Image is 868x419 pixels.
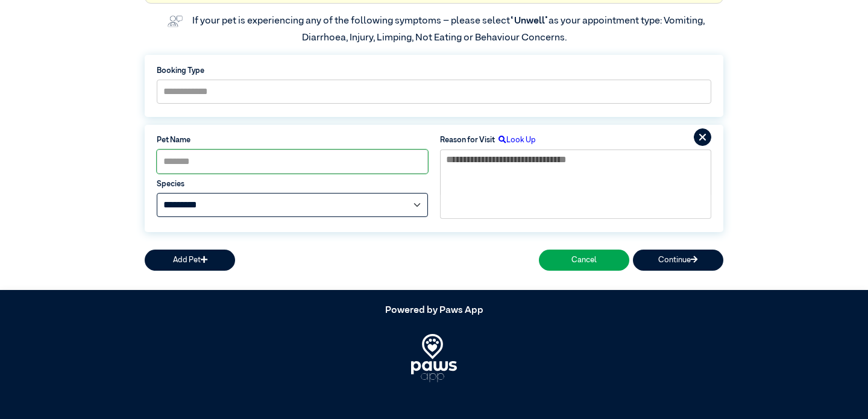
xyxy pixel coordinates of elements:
button: Cancel [539,250,629,271]
img: PawsApp [411,334,458,382]
label: Booking Type [157,65,711,77]
label: If your pet is experiencing any of the following symptoms – please select as your appointment typ... [192,16,706,43]
h5: Powered by Paws App [145,305,723,317]
label: Look Up [495,134,536,146]
button: Continue [633,250,723,271]
label: Reason for Visit [440,134,495,146]
label: Pet Name [157,134,428,146]
img: vet [163,11,186,31]
button: Add Pet [145,250,235,271]
label: Species [157,178,428,190]
span: “Unwell” [510,16,549,26]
